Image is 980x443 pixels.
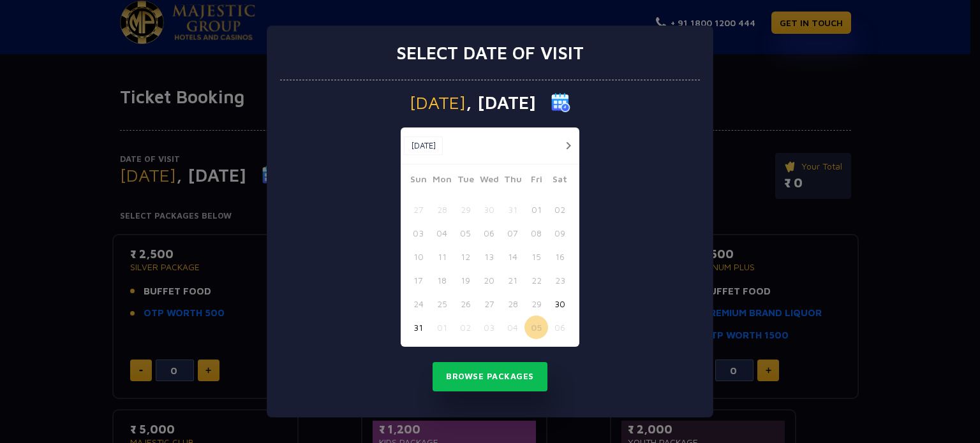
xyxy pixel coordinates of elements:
button: 08 [524,221,548,245]
button: 11 [430,245,454,268]
button: 31 [501,198,524,221]
span: Sat [548,172,572,190]
button: 05 [454,221,477,245]
button: 18 [430,268,454,292]
button: 04 [501,316,524,339]
button: 27 [477,292,501,316]
button: 09 [548,221,572,245]
button: 01 [430,316,454,339]
span: , [DATE] [466,94,536,112]
button: 29 [524,292,548,316]
button: 06 [477,221,501,245]
button: 29 [454,198,477,221]
button: 05 [524,316,548,339]
button: 30 [548,292,572,316]
button: 20 [477,268,501,292]
button: 10 [406,245,430,268]
button: 07 [501,221,524,245]
img: calender icon [551,93,570,112]
button: 17 [406,268,430,292]
button: 19 [454,268,477,292]
button: 12 [454,245,477,268]
button: 23 [548,268,572,292]
span: Thu [501,172,524,190]
button: 30 [477,198,501,221]
button: Browse Packages [433,362,547,391]
button: 15 [524,245,548,268]
span: Sun [406,172,430,190]
span: Wed [477,172,501,190]
button: 28 [430,198,454,221]
button: 22 [524,268,548,292]
button: 06 [548,316,572,339]
button: 13 [477,245,501,268]
button: 31 [406,316,430,339]
button: 03 [406,221,430,245]
button: 28 [501,292,524,316]
button: 03 [477,316,501,339]
button: [DATE] [404,136,443,156]
button: 16 [548,245,572,268]
button: 21 [501,268,524,292]
button: 27 [406,198,430,221]
button: 14 [501,245,524,268]
span: Fri [524,172,548,190]
span: Mon [430,172,454,190]
button: 01 [524,198,548,221]
span: Tue [454,172,477,190]
button: 02 [548,198,572,221]
button: 24 [406,292,430,316]
button: 26 [454,292,477,316]
button: 25 [430,292,454,316]
button: 04 [430,221,454,245]
button: 02 [454,316,477,339]
h3: Select date of visit [396,42,584,64]
span: [DATE] [410,94,466,112]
